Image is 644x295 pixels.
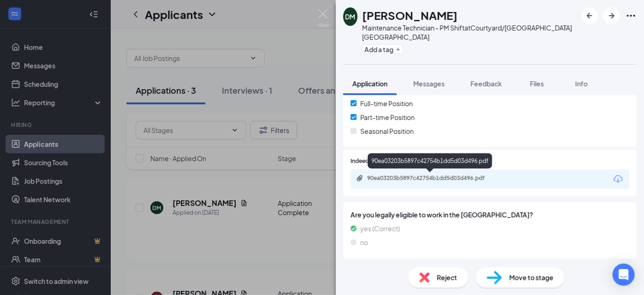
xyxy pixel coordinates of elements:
span: Application [352,79,388,88]
div: Maintenance Technician - PM Shift at Courtyard/[GEOGRAPHIC_DATA] [GEOGRAPHIC_DATA] [362,23,577,42]
span: Messages [413,79,445,88]
span: Seasonal Position [360,126,414,136]
button: ArrowRight [603,7,620,24]
button: PlusAdd a tag [362,44,403,54]
div: 90ea03203b5897c42754b1dd5d03d496.pdf [367,175,496,182]
span: Reject [437,272,457,283]
span: Part-time Position [360,112,415,122]
svg: Download [613,174,624,185]
svg: Ellipses [626,10,637,21]
span: Full-time Position [360,98,413,108]
h1: [PERSON_NAME] [362,7,458,23]
button: ArrowLeftNew [581,7,598,24]
div: 90ea03203b5897c42754b1dd5d03d496.pdf [368,153,492,169]
span: no [360,237,368,247]
span: Feedback [471,79,502,88]
span: Are you legally eligible to work in the [GEOGRAPHIC_DATA]? [351,210,629,220]
span: Indeed Resume [351,157,391,166]
div: Open Intercom Messenger [613,264,635,286]
span: yes (Correct) [360,223,400,234]
svg: ArrowLeftNew [584,10,595,21]
span: Info [575,79,588,88]
svg: Paperclip [356,175,364,182]
span: Files [530,79,544,88]
svg: ArrowRight [606,10,617,21]
div: DM [345,12,355,21]
svg: Plus [395,47,401,52]
a: Paperclip90ea03203b5897c42754b1dd5d03d496.pdf [356,175,506,183]
span: Move to stage [509,272,554,283]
